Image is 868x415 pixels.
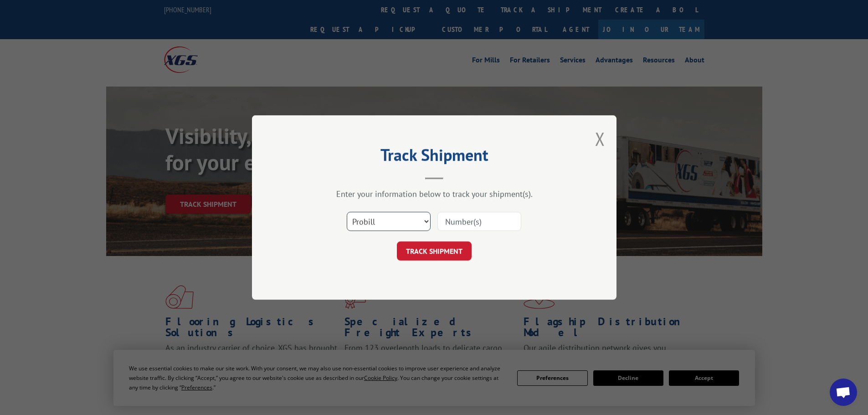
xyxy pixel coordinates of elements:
[298,149,571,166] h2: Track Shipment
[397,241,472,261] button: TRACK SHIPMENT
[830,379,857,406] a: Open chat
[298,189,571,199] div: Enter your information below to track your shipment(s).
[595,127,605,151] button: Close modal
[437,212,521,231] input: Number(s)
